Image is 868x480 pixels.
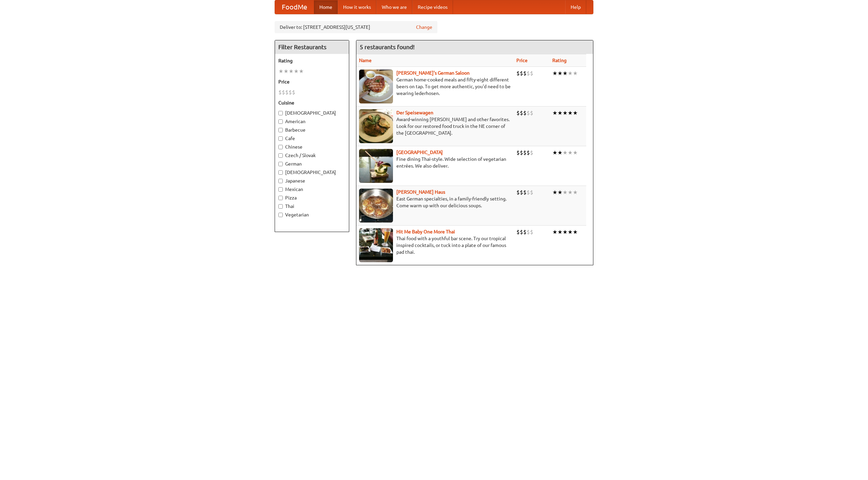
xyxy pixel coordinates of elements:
img: kohlhaus.jpg [359,189,393,223]
label: German [278,160,346,167]
li: ★ [557,189,563,196]
li: $ [520,149,523,156]
p: German home-cooked meals and fifty-eight different beers on tap. To get more authentic, you'd nee... [359,76,511,97]
li: ★ [552,109,557,117]
li: ★ [563,70,568,77]
input: Mexican [278,187,283,192]
div: Deliver to: [STREET_ADDRESS][US_STATE] [275,21,437,33]
input: [DEMOGRAPHIC_DATA] [278,170,283,175]
input: Pizza [278,196,283,200]
li: $ [523,149,527,156]
input: [DEMOGRAPHIC_DATA] [278,111,283,115]
li: ★ [573,149,578,156]
li: ★ [552,189,557,196]
li: ★ [294,68,299,75]
li: $ [530,189,533,196]
li: ★ [573,109,578,117]
a: Who we are [376,0,412,14]
a: [PERSON_NAME] Haus [396,189,445,195]
li: ★ [568,70,573,77]
li: ★ [563,109,568,117]
a: Change [416,24,432,31]
a: Home [314,0,338,14]
li: $ [520,189,523,196]
label: Barbecue [278,127,346,133]
li: $ [523,109,527,117]
a: FoodMe [275,0,314,14]
a: Name [359,58,372,63]
li: $ [527,189,530,196]
li: $ [530,109,533,117]
a: How it works [338,0,376,14]
label: Chinese [278,143,346,150]
li: $ [527,149,530,156]
a: Help [565,0,586,14]
label: Japanese [278,177,346,184]
li: ★ [299,68,304,75]
li: $ [516,70,520,77]
h5: Cuisine [278,99,346,106]
li: $ [282,89,285,96]
a: [PERSON_NAME]'s German Saloon [396,70,470,76]
li: ★ [278,68,283,75]
li: $ [527,70,530,77]
a: Rating [552,58,567,63]
label: Czech / Slovak [278,152,346,159]
label: [DEMOGRAPHIC_DATA] [278,169,346,176]
li: $ [516,189,520,196]
h5: Rating [278,57,346,64]
li: ★ [289,68,294,75]
li: ★ [552,70,557,77]
li: ★ [573,228,578,236]
input: American [278,119,283,124]
li: $ [278,89,282,96]
li: $ [292,89,295,96]
input: Thai [278,204,283,209]
li: $ [285,89,289,96]
li: ★ [552,228,557,236]
li: ★ [557,228,563,236]
li: $ [527,109,530,117]
label: Vegetarian [278,211,346,218]
a: Hit Me Baby One More Thai [396,229,455,234]
input: Vegetarian [278,213,283,217]
p: Award-winning [PERSON_NAME] and other favorites. Look for our restored food truck in the NE corne... [359,116,511,136]
li: ★ [568,149,573,156]
a: Der Speisewagen [396,110,433,115]
li: ★ [568,109,573,117]
li: ★ [563,189,568,196]
label: Mexican [278,186,346,193]
li: $ [520,109,523,117]
ng-pluralize: 5 restaurants found! [360,44,415,50]
label: [DEMOGRAPHIC_DATA] [278,110,346,116]
li: $ [530,149,533,156]
li: ★ [563,228,568,236]
li: $ [520,228,523,236]
img: satay.jpg [359,149,393,183]
li: $ [516,228,520,236]
img: speisewagen.jpg [359,109,393,143]
li: $ [523,228,527,236]
li: $ [530,228,533,236]
li: ★ [283,68,289,75]
p: Fine dining Thai-style. Wide selection of vegetarian entrées. We also deliver. [359,156,511,169]
a: [GEOGRAPHIC_DATA] [396,150,443,155]
li: ★ [557,149,563,156]
li: ★ [573,189,578,196]
label: Pizza [278,194,346,201]
li: ★ [568,228,573,236]
li: $ [523,70,527,77]
li: ★ [557,109,563,117]
label: Thai [278,203,346,210]
a: Price [516,58,528,63]
li: ★ [557,70,563,77]
li: $ [530,70,533,77]
li: $ [516,109,520,117]
li: $ [520,70,523,77]
label: American [278,118,346,125]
